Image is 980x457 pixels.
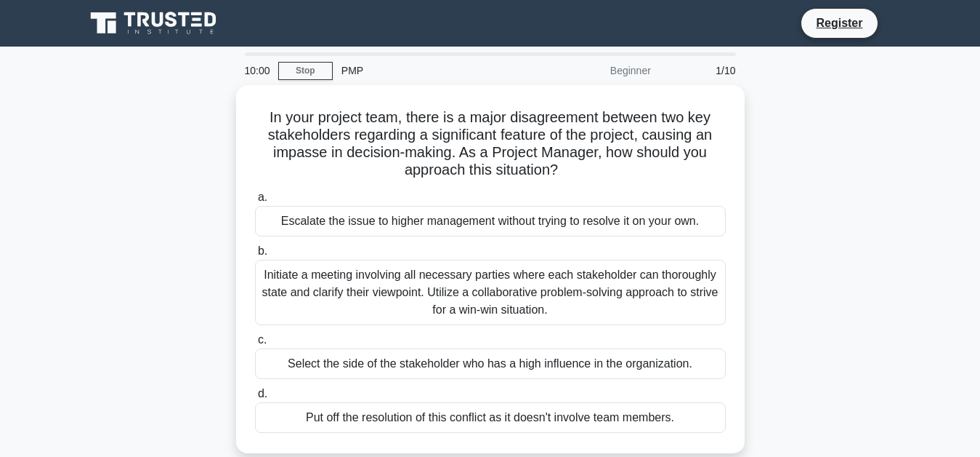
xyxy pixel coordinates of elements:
[255,260,726,325] div: Initiate a meeting involving all necessary parties where each stakeholder can thoroughly state an...
[258,245,267,257] span: b.
[807,14,871,32] a: Register
[278,62,333,80] a: Stop
[333,56,532,85] div: PMP
[258,387,267,400] span: d.
[532,56,660,85] div: Beginner
[660,56,745,85] div: 1/10
[258,333,267,346] span: c.
[255,206,726,237] div: Escalate the issue to higher management without trying to resolve it on your own.
[236,56,278,85] div: 10:00
[255,349,726,379] div: Select the side of the stakeholder who has a high influence in the organization.
[254,108,727,180] h5: In your project team, there is a major disagreement between two key stakeholders regarding a sign...
[258,191,267,203] span: a.
[255,402,726,433] div: Put off the resolution of this conflict as it doesn't involve team members.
